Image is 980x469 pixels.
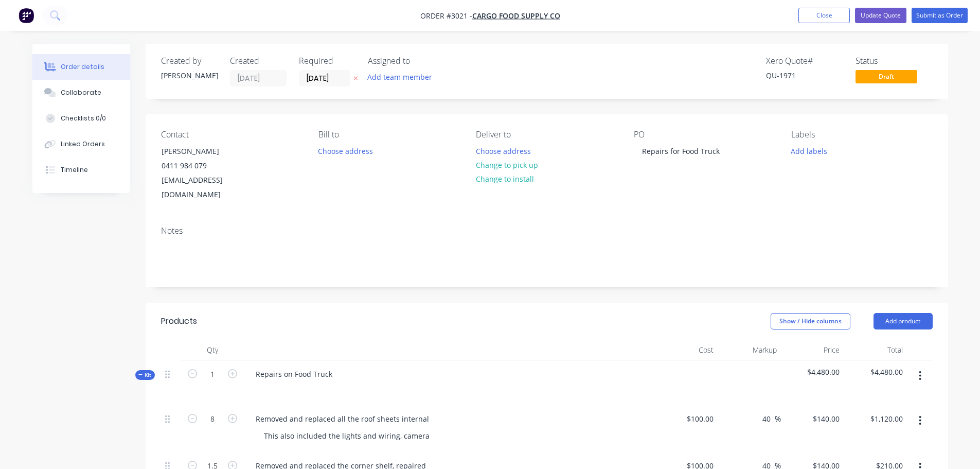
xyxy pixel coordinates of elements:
div: Linked Orders [61,140,105,149]
button: Choose address [470,144,536,158]
span: % [775,413,781,425]
button: Show / Hide columns [771,313,850,329]
div: Checklists 0/0 [61,114,106,123]
div: QU-1971 [766,70,843,81]
div: Labels [791,130,932,140]
span: Kit [138,371,152,379]
div: Timeline [61,165,88,175]
div: This also included the lights and wiring, camera [256,428,438,443]
button: Choose address [313,144,379,158]
div: Status [856,56,933,66]
span: Draft [856,70,917,83]
button: Add team member [368,70,438,84]
button: Add product [874,313,933,329]
div: Price [781,340,844,360]
div: Markup [718,340,781,360]
img: Factory [19,8,34,23]
div: Notes [161,226,933,236]
div: Removed and replaced all the roof sheets internal [247,411,437,426]
iframe: Intercom live chat [945,434,970,459]
div: Repairs for Food Truck [634,144,728,159]
div: Deliver to [476,130,617,140]
div: [PERSON_NAME] [162,144,247,159]
span: Order #3021 - [420,11,472,21]
button: Add labels [786,144,833,158]
button: Checklists 0/0 [32,106,130,131]
div: Total [844,340,907,360]
div: Collaborate [61,88,101,97]
div: Required [299,56,355,66]
a: Cargo Food Supply Co [472,11,560,21]
button: Close [798,8,850,23]
div: Order details [61,62,104,72]
div: Assigned to [368,56,471,66]
button: Collaborate [32,80,130,106]
button: Update Quote [855,8,906,23]
div: Bill to [318,130,459,140]
div: Contact [161,130,302,140]
div: Created [230,56,287,66]
div: [EMAIL_ADDRESS][DOMAIN_NAME] [162,173,247,202]
button: Submit as Order [912,8,968,23]
button: Add team member [362,70,437,84]
div: 0411 984 079 [162,159,247,173]
span: $4,480.00 [785,367,840,377]
div: Products [161,315,197,327]
button: Linked Orders [32,131,130,157]
div: Kit [135,370,155,380]
div: [PERSON_NAME] [161,70,218,81]
button: Order details [32,54,130,80]
button: Timeline [32,157,130,183]
div: Qty [182,340,243,360]
span: $4,480.00 [848,367,903,377]
button: Change to pick up [470,158,543,172]
div: Cost [655,340,718,360]
div: Created by [161,56,218,66]
div: PO [634,130,775,140]
button: Change to install [470,172,539,186]
div: Repairs on Food Truck [247,367,341,381]
div: [PERSON_NAME]0411 984 079[EMAIL_ADDRESS][DOMAIN_NAME] [153,144,256,202]
div: Xero Quote # [766,56,843,66]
